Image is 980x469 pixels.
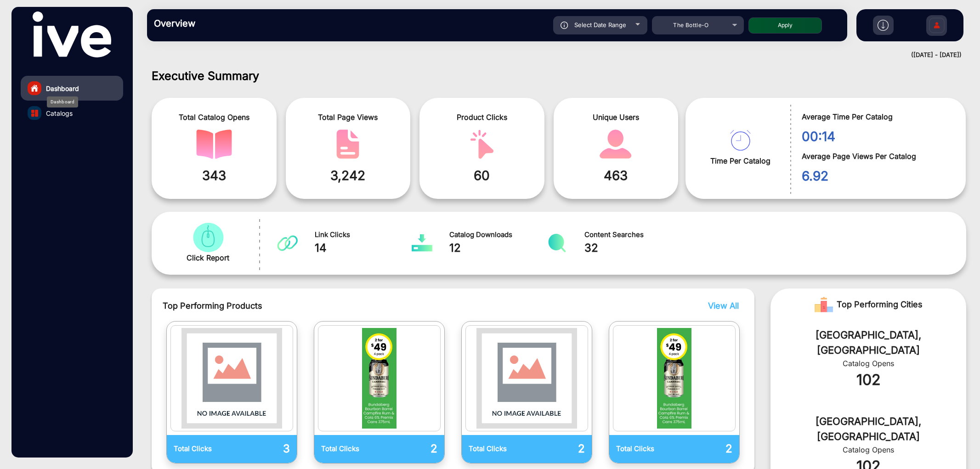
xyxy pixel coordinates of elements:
span: View All [708,301,739,311]
span: 343 [159,166,270,185]
p: 2 [674,441,733,457]
img: catalog [173,328,291,429]
img: catalog [547,234,567,252]
img: catalog [31,110,38,117]
img: h2download.svg [878,20,889,31]
img: catalog [730,130,751,151]
p: Total Clicks [321,444,380,454]
button: Apply [748,17,822,34]
span: 6.92 [802,166,952,186]
img: catalog [464,130,500,159]
div: ([DATE] - [DATE]) [138,51,962,60]
span: 00:14 [802,127,952,146]
img: Sign%20Up.svg [927,11,946,43]
span: Link Clicks [315,230,412,240]
img: catalog [330,130,366,159]
span: Total Page Views [293,112,404,123]
p: 2 [527,441,585,457]
img: catalog [277,234,298,252]
img: catalog [412,234,432,252]
div: 102 [784,369,952,391]
img: Rank image [815,295,833,314]
img: catalog [190,223,226,252]
div: [GEOGRAPHIC_DATA], [GEOGRAPHIC_DATA] [784,328,952,358]
div: Catalog Opens [784,444,952,455]
span: Top Performing Cities [837,295,923,314]
span: The Bottle-O [673,22,709,28]
a: Catalogs [21,101,123,125]
span: 12 [449,240,547,256]
span: Select Date Range [574,21,626,28]
img: catalog [598,130,634,159]
img: catalog [468,328,586,429]
span: 60 [426,166,538,185]
span: Content Searches [584,230,682,240]
span: Top Performing Products [163,299,606,312]
span: Dashboard [46,84,79,93]
span: Total Catalog Opens [159,112,270,123]
p: 3 [232,441,290,457]
img: vmg-logo [33,11,111,57]
h1: Executive Summary [152,69,966,83]
p: Total Clicks [469,444,527,454]
span: Product Clicks [426,112,538,123]
img: home [30,84,39,92]
span: Catalogs [46,108,73,118]
button: View All [706,299,736,312]
span: 3,242 [293,166,404,185]
span: Average Page Views Per Catalog [802,151,952,162]
p: Total Clicks [616,444,674,454]
img: catalog [196,130,232,159]
p: 2 [380,441,438,457]
span: Unique Users [561,112,672,123]
img: icon [561,22,568,29]
img: catalog [321,328,438,429]
a: Dashboard [21,76,123,101]
span: 463 [561,166,672,185]
h3: Overview [154,18,283,29]
div: [GEOGRAPHIC_DATA], [GEOGRAPHIC_DATA] [784,414,952,444]
span: Click Report [187,252,229,263]
img: catalog [616,328,733,429]
span: Catalog Downloads [449,230,547,240]
p: Total Clicks [174,444,232,454]
div: Dashboard [47,96,78,107]
span: Average Time Per Catalog [802,111,952,122]
div: Catalog Opens [784,358,952,369]
span: 14 [315,240,412,256]
span: 32 [584,240,682,256]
